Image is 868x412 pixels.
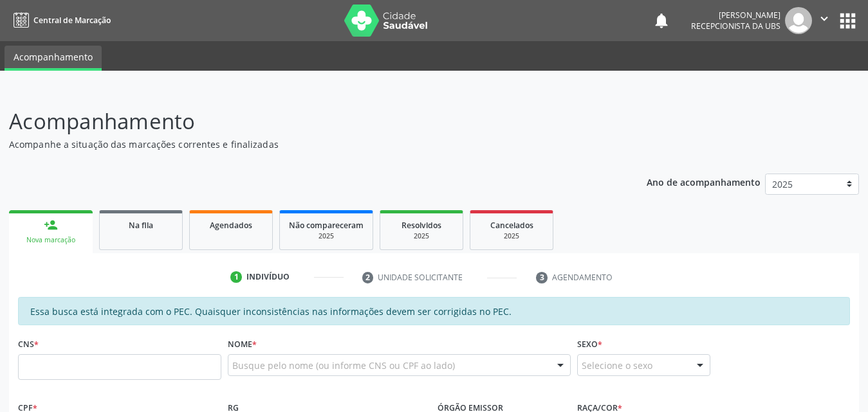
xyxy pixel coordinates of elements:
p: Acompanhamento [9,105,604,138]
div: Indivíduo [246,271,290,283]
div: 2025 [479,231,544,241]
span: Na fila [129,220,153,231]
p: Acompanhe a situação das marcações correntes e finalizadas [9,138,604,151]
div: 2025 [389,231,454,241]
span: Agendados [210,220,252,231]
label: Nome [228,334,257,354]
i:  [817,12,831,26]
div: 1 [230,271,242,283]
div: [PERSON_NAME] [691,10,780,21]
button:  [812,7,836,34]
img: img [785,7,812,34]
span: Recepcionista da UBS [691,21,780,31]
a: Central de Marcação [9,10,111,31]
span: Cancelados [490,220,533,231]
div: Essa busca está integrada com o PEC. Quaisquer inconsistências nas informações devem ser corrigid... [18,297,850,325]
label: Sexo [577,334,602,354]
span: Busque pelo nome (ou informe CNS ou CPF ao lado) [232,359,455,372]
button: apps [836,10,859,32]
p: Ano de acompanhamento [647,174,761,190]
span: Central de Marcação [33,15,111,26]
a: Acompanhamento [5,46,102,71]
span: Selecione o sexo [582,359,652,372]
label: CNS [18,334,39,354]
span: Não compareceram [289,220,364,231]
span: Resolvidos [402,220,441,231]
button: notifications [652,12,670,30]
div: 2025 [289,231,364,241]
div: Nova marcação [18,235,84,245]
div: person_add [44,218,58,232]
